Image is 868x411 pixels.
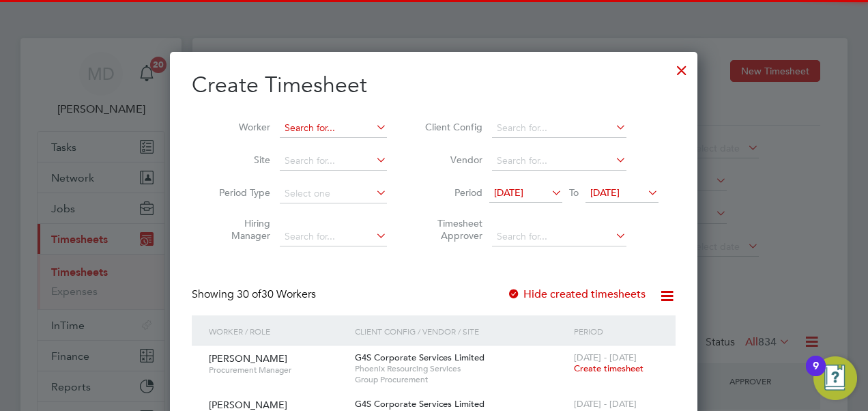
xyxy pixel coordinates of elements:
[280,119,387,138] input: Search for...
[492,227,626,246] input: Search for...
[209,217,270,242] label: Hiring Manager
[209,365,345,375] span: Procurement Manager
[492,152,626,171] input: Search for...
[421,217,482,242] label: Timesheet Approver
[813,356,857,400] button: Open Resource Center, 9 new notifications
[280,184,387,203] input: Select one
[351,315,570,347] div: Client Config / Vendor / Site
[205,315,351,347] div: Worker / Role
[574,363,643,374] span: Create timesheet
[209,186,270,199] label: Period Type
[492,119,626,138] input: Search for...
[574,398,637,410] span: [DATE] - [DATE]
[421,154,482,166] label: Vendor
[421,121,482,133] label: Client Config
[507,287,646,301] label: Hide created timesheets
[355,352,484,363] span: G4S Corporate Services Limited
[813,366,819,384] div: 9
[574,352,637,363] span: [DATE] - [DATE]
[209,121,270,133] label: Worker
[565,184,583,201] span: To
[209,352,287,365] span: [PERSON_NAME]
[280,227,387,246] input: Search for...
[590,186,620,199] span: [DATE]
[355,398,484,410] span: G4S Corporate Services Limited
[355,363,567,374] span: Phoenix Resourcing Services
[494,186,523,199] span: [DATE]
[280,152,387,171] input: Search for...
[209,399,287,411] span: [PERSON_NAME]
[237,287,261,301] span: 30 of
[209,154,270,166] label: Site
[237,287,316,301] span: 30 Workers
[570,315,662,347] div: Period
[355,374,567,385] span: Group Procurement
[421,186,482,199] label: Period
[192,71,676,100] h2: Create Timesheet
[192,287,319,302] div: Showing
